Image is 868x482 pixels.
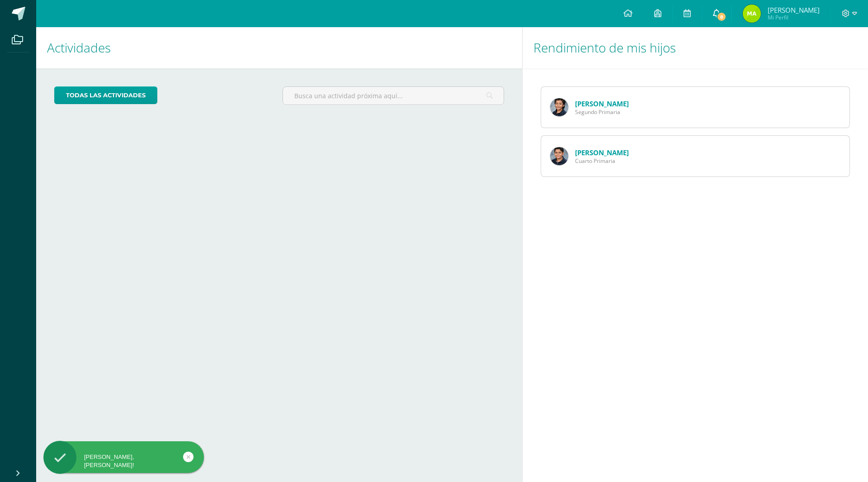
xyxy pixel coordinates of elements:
span: 8 [717,12,726,22]
span: [PERSON_NAME] [768,5,820,14]
div: [PERSON_NAME], [PERSON_NAME]! [43,453,204,469]
span: Mi Perfil [768,14,820,21]
h1: Rendimiento de mis hijos [533,27,857,68]
span: Segundo Primaria [575,108,629,116]
a: todas las Actividades [54,86,157,104]
h1: Actividades [47,27,511,68]
img: 048173fa43e3a44cdcb23400d4213b1d.png [743,5,761,23]
input: Busca una actividad próxima aquí... [283,87,503,105]
span: Cuarto Primaria [575,157,629,165]
a: [PERSON_NAME] [575,99,629,108]
a: [PERSON_NAME] [575,148,629,157]
img: a7f49d0802478e315b0a8beb29461e9a.png [550,147,568,165]
img: 565939b73a6dc8bc96f1048c8ef44856.png [550,98,568,116]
